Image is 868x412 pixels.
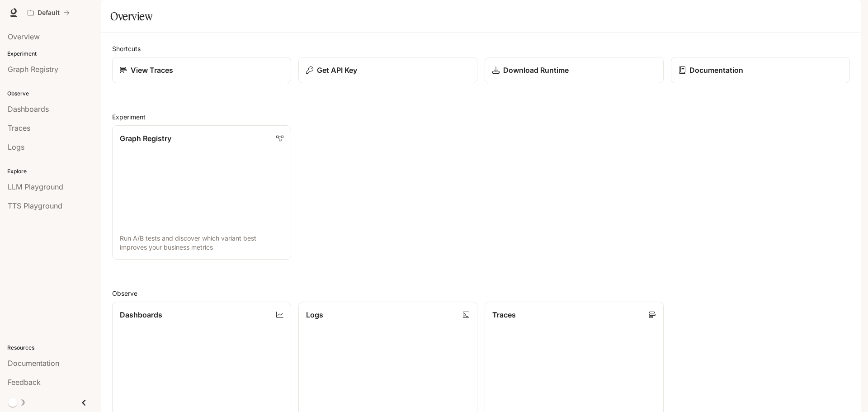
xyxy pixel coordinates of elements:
a: Graph RegistryRun A/B tests and discover which variant best improves your business metrics [112,125,291,260]
p: Graph Registry [120,133,171,144]
h2: Shortcuts [112,44,850,53]
a: Download Runtime [485,57,664,83]
button: All workspaces [24,4,74,22]
p: Download Runtime [503,65,569,76]
p: View Traces [131,65,173,76]
a: View Traces [112,57,291,83]
p: Default [38,9,60,17]
p: Run A/B tests and discover which variant best improves your business metrics [120,234,283,252]
h1: Overview [110,7,152,25]
p: Traces [492,309,516,320]
p: Dashboards [120,309,162,320]
p: Documentation [689,65,743,76]
h2: Experiment [112,112,850,122]
h2: Observe [112,289,850,298]
p: Get API Key [317,65,357,76]
button: Get API Key [298,57,477,83]
a: Documentation [671,57,850,83]
p: Logs [306,309,323,320]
